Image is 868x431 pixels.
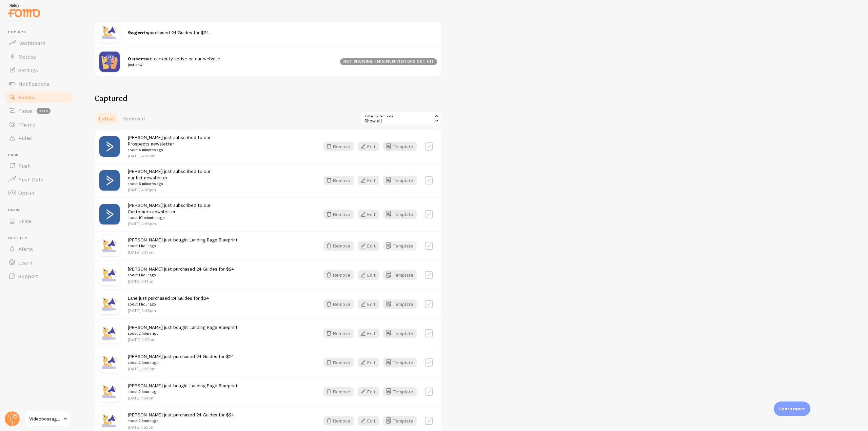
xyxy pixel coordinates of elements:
[99,294,120,314] img: shoutout.jpg
[358,210,379,219] button: Edit
[128,308,209,313] p: [DATE] 2:48pm
[128,30,131,36] span: 9
[99,411,120,431] img: shoutout.jpg
[128,424,234,430] p: [DATE] 1:52pm
[383,387,417,396] a: Template
[128,295,209,308] span: Lane just purchased 24 Guides for $24
[29,415,61,423] span: Videobossagent
[128,395,238,401] p: [DATE] 1:54pm
[95,112,118,125] a: Latest
[128,272,234,278] small: about 1 hour ago
[128,249,238,255] p: [DATE] 3:17pm
[383,358,417,367] a: Template
[18,94,35,101] span: Events
[99,170,120,191] img: active_campaign.png
[358,299,379,309] button: Edit
[18,107,33,114] span: Flows
[358,329,383,338] a: Edit
[4,104,74,118] a: Flows beta
[18,190,34,196] span: Opt-In
[358,270,379,280] button: Edit
[358,387,383,396] a: Edit
[323,241,354,251] button: Remove
[358,142,383,151] a: Edit
[4,173,74,186] a: Push Data
[95,93,442,103] h2: Captured
[4,36,74,50] a: Dashboard
[18,121,35,128] span: Theme
[18,273,38,279] span: Support
[8,30,74,34] span: Pop-ups
[323,387,354,396] button: Remove
[128,243,238,249] small: about 1 hour ago
[340,58,437,65] div: not showing - minimum visitors not hit
[323,416,354,426] button: Remove
[4,50,74,63] a: Metrics
[323,210,354,219] button: Remove
[128,359,234,366] small: about 2 hours ago
[383,329,417,338] button: Template
[323,270,354,280] button: Remove
[18,162,31,169] span: Push
[4,159,74,173] a: Push
[8,236,74,240] span: Get Help
[18,53,36,60] span: Metrics
[128,56,332,68] span: are currently active on our website
[128,147,211,153] small: about 4 minutes ago
[122,115,145,122] span: Removed
[128,418,234,424] small: about 2 hours ago
[383,210,417,219] a: Template
[358,241,383,251] a: Edit
[24,411,70,427] a: Videobossagent
[7,2,41,19] img: fomo-relay-logo-orange.svg
[128,301,209,307] small: about 1 hour ago
[99,52,120,72] img: pageviews.png
[99,352,120,373] img: shoutout.jpg
[358,299,383,309] a: Edit
[4,256,74,269] a: Learn
[18,80,49,87] span: Notifications
[4,214,74,228] a: Inline
[128,366,234,372] p: [DATE] 2:27pm
[99,265,120,285] img: shoutout.jpg
[4,269,74,283] a: Support
[99,323,120,344] img: shoutout.jpg
[383,176,417,185] button: Template
[37,108,51,114] span: beta
[99,204,120,224] img: active_campaign.png
[4,91,74,104] a: Events
[128,353,234,366] span: [PERSON_NAME] just purchased 24 Guides for $24
[128,324,238,337] span: [PERSON_NAME] just bought Landing Page Blueprint
[18,259,32,266] span: Learn
[8,208,74,212] span: Inline
[323,176,354,185] button: Remove
[358,210,383,219] a: Edit
[383,416,417,426] button: Template
[4,63,74,77] a: Settings
[128,330,238,336] small: about 2 hours ago
[128,168,211,187] span: [PERSON_NAME] just subscribed to our our list newsletter
[128,337,238,342] p: [DATE] 2:27pm
[323,329,354,338] button: Remove
[779,406,805,412] p: Learn more
[383,299,417,309] a: Template
[128,187,211,193] p: [DATE] 4:30pm
[358,270,383,280] a: Edit
[128,181,211,187] small: about 6 minutes ago
[128,56,146,62] strong: 0 users
[18,246,33,252] span: Alerts
[128,278,234,284] p: [DATE] 3:14pm
[383,270,417,280] a: Template
[383,142,417,151] button: Template
[383,241,417,251] button: Template
[323,358,354,367] button: Remove
[128,215,211,221] small: about 10 minutes ago
[128,389,238,395] small: about 2 hours ago
[8,153,74,157] span: Push
[358,416,383,426] a: Edit
[99,236,120,256] img: shoutout.jpg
